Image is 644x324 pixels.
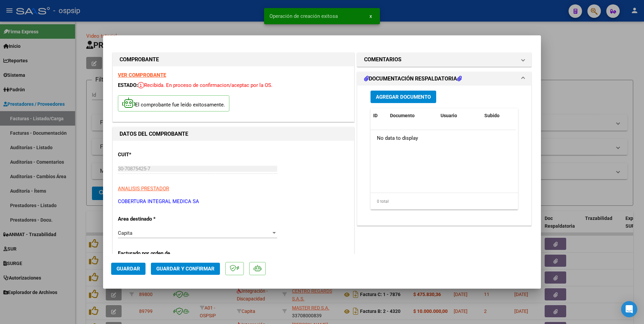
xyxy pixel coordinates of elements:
[118,72,166,78] a: VER COMPROBANTE
[390,113,415,118] span: Documento
[387,108,438,123] datatable-header-cell: Documento
[357,72,531,86] mat-expansion-panel-header: DOCUMENTACIÓN RESPALDATORIA
[364,56,401,64] h1: COMENTARIOS
[441,113,457,118] span: Usuario
[118,230,132,236] span: Capita
[269,13,338,20] span: Operación de creación exitosa
[120,131,188,137] strong: DATOS DEL COMPROBANTE
[151,263,220,275] button: Guardar y Confirmar
[118,151,187,159] p: CUIT
[120,56,159,63] strong: COMPROBANTE
[357,53,531,66] mat-expansion-panel-header: COMENTARIOS
[482,108,515,123] datatable-header-cell: Subido
[438,108,482,123] datatable-header-cell: Usuario
[484,113,500,118] span: Subido
[117,266,140,272] span: Guardar
[111,263,146,275] button: Guardar
[138,82,272,88] span: Recibida. En proceso de confirmacion/aceptac por la OS.
[118,95,229,112] p: El comprobante fue leído exitosamente.
[118,215,187,223] p: Area destinado *
[515,108,549,123] datatable-header-cell: Acción
[118,82,138,88] span: ESTADO:
[118,198,349,205] p: COBERTURA INTEGRAL MEDICA SA
[118,250,187,257] p: Facturado por orden de
[156,266,215,272] span: Guardar y Confirmar
[357,86,531,225] div: DOCUMENTACIÓN RESPALDATORIA
[364,75,462,83] h1: DOCUMENTACIÓN RESPALDATORIA
[371,108,387,123] datatable-header-cell: ID
[369,13,372,19] span: x
[371,91,436,103] button: Agregar Documento
[371,130,516,147] div: No data to display
[621,301,637,317] div: Open Intercom Messenger
[376,94,431,100] span: Agregar Documento
[118,186,169,192] span: ANALISIS PRESTADOR
[371,193,518,210] div: 0 total
[373,113,378,118] span: ID
[364,10,377,22] button: x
